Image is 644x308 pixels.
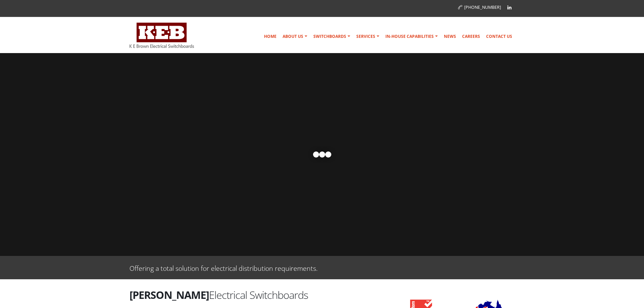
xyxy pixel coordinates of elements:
a: Linkedin [504,2,515,13]
a: About Us [280,30,310,43]
p: Offering a total solution for electrical distribution requirements. [129,263,318,273]
a: Careers [459,30,483,43]
a: Services [354,30,382,43]
a: Switchboards [311,30,353,43]
a: Contact Us [483,30,515,43]
a: News [441,30,459,43]
strong: [PERSON_NAME] [129,288,209,302]
a: Home [261,30,279,43]
a: In-house Capabilities [383,30,440,43]
h2: Electrical Switchboards [129,288,383,302]
img: K E Brown Electrical Switchboards [129,23,194,48]
a: [PHONE_NUMBER] [458,4,501,10]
